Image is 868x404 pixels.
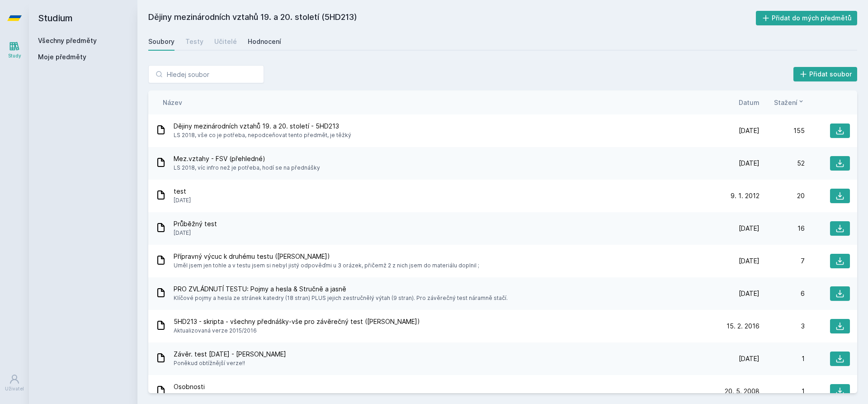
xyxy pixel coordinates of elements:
span: Mez.vztahy - FSV (přehledné) [174,154,320,163]
div: 1 [759,387,805,396]
span: [DATE] [739,289,759,298]
a: Hodnocení [248,33,281,51]
div: Uživatel [5,385,24,392]
button: Název [163,98,182,107]
div: Učitelé [214,37,237,46]
div: Study [8,52,21,59]
h2: Dějiny mezinárodních vztahů 19. a 20. století (5HD213) [148,11,756,25]
div: 52 [759,159,805,168]
a: Uživatel [2,369,27,397]
span: Stažení [774,98,797,107]
span: [DATE] [739,354,759,363]
div: Testy [185,37,203,46]
span: PRO ZVLÁDNUTÍ TESTU: Pojmy a hesla & Stručně a jasně [174,285,508,294]
span: 9. 1. 2012 [731,191,759,200]
button: Stažení [774,98,805,107]
div: Hodnocení [248,37,281,46]
span: Moje předměty [38,52,86,62]
div: Soubory [148,37,175,46]
a: Soubory [148,33,175,51]
div: 1 [759,354,805,363]
div: 7 [759,257,805,266]
div: 16 [759,224,805,233]
span: Uměl jsem jen tohle a v testu jsem si nebyl jistý odpověďmi u 3 orázek, přičemž 2 z nich jsem do ... [174,261,479,270]
span: [DATE] [739,126,759,135]
div: 20 [759,191,805,200]
span: [DATE] [174,196,191,205]
span: Aktualizovaná verze 2015/2016 [174,326,420,335]
span: Přípravný výcuc k druhému testu ([PERSON_NAME]) [174,252,479,261]
span: Dějiny mezinárodních vztahů 19. a 20. století - 5HD213 [174,122,351,131]
span: LS 2018, víc infro než je potřeba, hodí se na přednášky [174,163,320,172]
div: 6 [759,289,805,298]
a: Study [2,36,27,64]
span: 20. 5. 2008 [725,387,759,396]
div: 3 [759,322,805,331]
span: všechna jména, které jsem si stihla na přednáškách poznamenat [174,391,346,400]
span: Osobnosti [174,382,346,391]
span: Poněkud obtížnější verze!! [174,359,286,368]
button: Přidat do mých předmětů [756,11,858,25]
button: Datum [739,98,759,107]
span: LS 2018, vše co je potřeba, nepodceňovat tento předmět, je těžký [174,131,351,140]
span: Závěr. test [DATE] - [PERSON_NAME] [174,350,286,359]
span: Klíčové pojmy a hesla ze stránek katedry (18 stran) PLUS jejich zestručnělý výtah (9 stran). Pro ... [174,294,508,303]
span: [DATE] [739,257,759,266]
input: Hledej soubor [148,65,264,83]
span: Průběžný test [174,219,217,228]
div: 155 [759,126,805,135]
span: [DATE] [739,159,759,168]
span: [DATE] [174,228,217,238]
span: test [174,187,191,196]
span: [DATE] [739,224,759,233]
span: 15. 2. 2016 [726,322,759,331]
a: Učitelé [214,33,237,51]
a: Všechny předměty [38,37,97,44]
a: Testy [185,33,203,51]
button: Přidat soubor [793,67,858,81]
span: 5HD213 - skripta - všechny přednášky-vše pro závěrečný test ([PERSON_NAME]) [174,317,420,326]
